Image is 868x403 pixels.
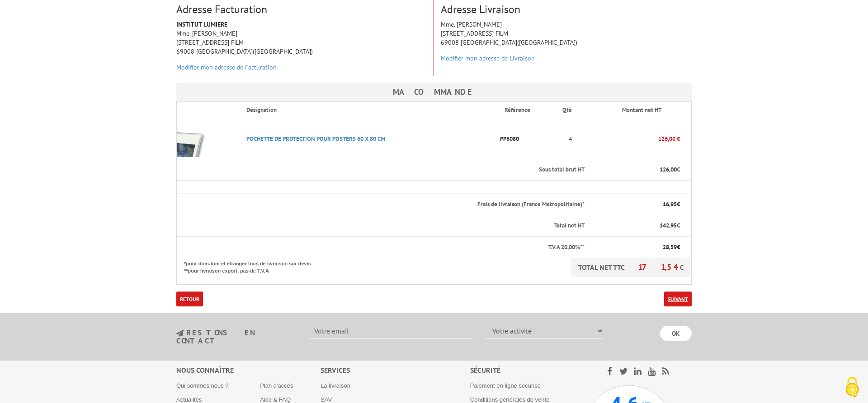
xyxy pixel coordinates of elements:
[176,83,692,101] h3: Ma commande
[177,121,213,157] img: POCHETTE DE PROTECTION POUR POSTERS 60 X 80 CM
[321,365,470,375] div: Services
[664,292,692,306] a: Suivant
[555,102,585,119] th: Qté
[176,365,321,375] div: Nous connaître
[585,131,680,147] p: 126,00 €
[663,200,677,208] span: 16,95
[441,4,692,15] h3: Adresse Livraison
[660,326,692,341] input: OK
[497,102,556,119] th: Référence
[239,102,497,119] th: Désignation
[470,365,584,375] div: Sécurité
[176,396,202,403] a: Actualités
[660,166,677,173] span: 126,00
[260,396,291,403] a: Aide & FAQ
[176,292,203,306] a: Retour
[638,262,679,272] span: 171,54
[497,131,556,147] p: PP6080
[177,159,586,181] th: Sous total brut HT
[177,215,586,237] th: Total net HT
[593,200,680,209] p: €
[434,20,698,67] div: Mme. [PERSON_NAME] [STREET_ADDRESS] FILM 69008 [GEOGRAPHIC_DATA]([GEOGRAPHIC_DATA])
[184,258,320,274] p: *pour dom-tom et étranger frais de livraison sur devis **pour livraison export, pas de T.V.A
[555,119,585,159] td: 4
[663,243,677,251] span: 28,59
[470,396,550,403] a: Conditions générales de vente
[593,222,680,230] p: €
[176,20,227,28] strong: INSTITUT LUMIERE
[660,222,677,229] span: 142,95
[470,382,541,389] a: Paiement en ligne sécurisé
[177,194,586,215] th: Frais de livraison (France Metropolitaine)*
[176,329,295,345] h3: restons en contact
[593,243,680,252] p: €
[246,135,385,143] a: POCHETTE DE PROTECTION POUR POSTERS 60 X 80 CM
[593,106,690,115] p: Montant net HT
[176,382,229,389] a: Qui sommes nous ?
[260,382,293,389] a: Plan d'accès
[441,54,535,62] a: Modifier mon adresse de Livraison
[170,20,434,76] div: Mme. [PERSON_NAME] [STREET_ADDRESS] FILM 69008 [GEOGRAPHIC_DATA]([GEOGRAPHIC_DATA])
[321,382,350,389] a: La livraison
[321,396,332,403] a: SAV
[593,166,680,174] p: €
[571,258,690,277] p: TOTAL NET TTC €
[841,376,863,398] img: Cookies (fenêtre modale)
[184,243,585,252] p: T.V.A 20,00%**
[176,4,427,15] h3: Adresse Facturation
[176,329,184,337] img: newsletter.jpg
[836,372,868,403] button: Cookies (fenêtre modale)
[309,323,472,338] input: Votre email
[176,63,277,71] a: Modifier mon adresse de Facturation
